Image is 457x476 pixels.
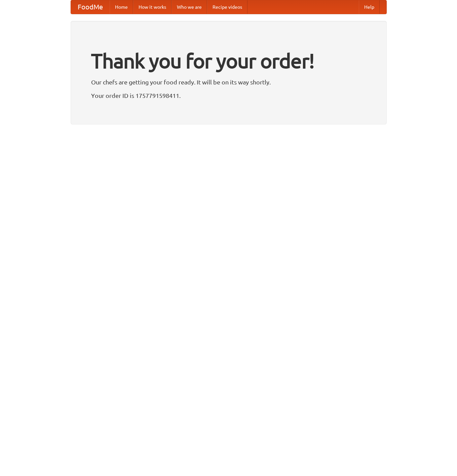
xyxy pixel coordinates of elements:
a: Who we are [172,0,207,14]
a: Help [359,0,380,14]
p: Our chefs are getting your food ready. It will be on its way shortly. [91,77,366,87]
a: How it works [133,0,172,14]
p: Your order ID is 1757791598411. [91,90,366,101]
a: Home [110,0,133,14]
a: FoodMe [71,0,110,14]
a: Recipe videos [207,0,247,14]
h1: Thank you for your order! [91,45,366,77]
